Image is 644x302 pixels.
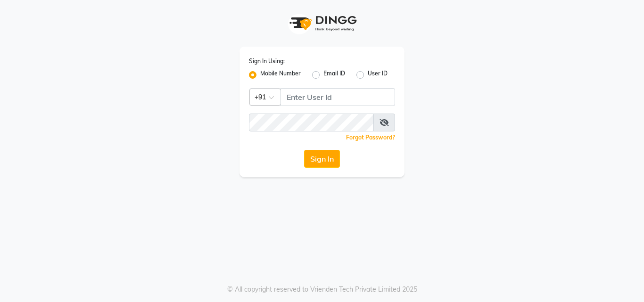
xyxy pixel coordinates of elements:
label: Sign In Using: [249,57,285,65]
label: Mobile Number [260,69,301,81]
input: Username [249,114,374,131]
input: Username [281,88,395,106]
a: Forgot Password? [346,134,395,141]
img: logo1.svg [284,9,360,37]
label: Email ID [323,69,345,81]
button: Sign In [304,150,340,168]
label: User ID [368,69,388,81]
